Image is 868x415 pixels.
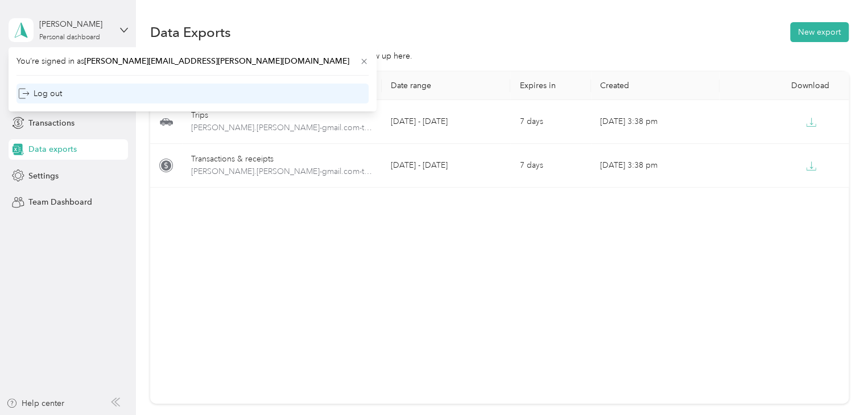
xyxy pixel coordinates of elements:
div: [PERSON_NAME] [39,18,110,30]
span: josh.difani-gmail.com-transactions-2025-09-01-2025-09-30.xlsx [191,165,373,178]
span: josh.difani-gmail.com-trips-2025-09-01-2025-09-30.xlsx [191,122,373,134]
button: New export [790,22,849,42]
div: Transactions & receipts [191,153,373,165]
span: Team Dashboard [28,196,92,208]
span: [PERSON_NAME][EMAIL_ADDRESS][PERSON_NAME][DOMAIN_NAME] [84,56,349,66]
span: Transactions [28,117,75,129]
button: Help center [6,397,64,409]
span: Data exports [28,143,77,155]
td: [DATE] - [DATE] [382,100,510,144]
td: [DATE] 3:38 pm [591,100,720,144]
td: [DATE] 3:38 pm [591,144,720,188]
th: Date range [382,72,510,100]
span: Settings [28,170,59,182]
iframe: Everlance-gr Chat Button Frame [804,351,868,415]
div: Trips [191,109,373,122]
div: Download [729,81,839,90]
h1: Data Exports [150,26,231,38]
td: [DATE] - [DATE] [382,144,510,188]
div: Personal dashboard [39,34,100,41]
div: Log out [18,88,62,99]
div: Downloads from Reports are sent to your email and won’t show up here. [150,50,849,62]
td: 7 days [510,100,590,144]
span: You’re signed in as [16,55,369,67]
td: 7 days [510,144,590,188]
th: Created [591,72,720,100]
th: Expires in [510,72,590,100]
